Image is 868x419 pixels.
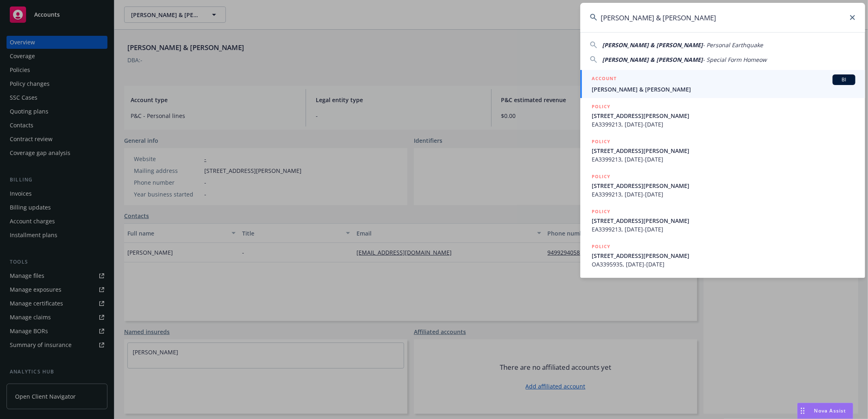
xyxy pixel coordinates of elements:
h5: POLICY [592,137,610,146]
span: [STREET_ADDRESS][PERSON_NAME] [592,146,855,155]
span: EA3399213, [DATE]-[DATE] [592,120,855,129]
button: Nova Assist [797,403,853,419]
a: POLICY[STREET_ADDRESS][PERSON_NAME]EA3399213, [DATE]-[DATE] [580,203,865,238]
span: [PERSON_NAME] & [PERSON_NAME] [602,56,703,63]
h5: ACCOUNT [592,74,617,84]
a: POLICY[STREET_ADDRESS][PERSON_NAME]EA3399213, [DATE]-[DATE] [580,98,865,133]
span: Nova Assist [814,407,846,414]
span: OA3395935, [DATE]-[DATE] [592,260,855,268]
h5: POLICY [592,242,610,251]
div: Drag to move [798,403,808,419]
input: Search... [580,3,865,32]
span: - Personal Earthquake [703,41,763,49]
span: [STREET_ADDRESS][PERSON_NAME] [592,181,855,190]
a: POLICY[STREET_ADDRESS][PERSON_NAME]EA3399213, [DATE]-[DATE] [580,168,865,203]
a: POLICY[STREET_ADDRESS][PERSON_NAME]OA3395935, [DATE]-[DATE] [580,238,865,273]
span: EA3399213, [DATE]-[DATE] [592,155,855,164]
span: [STREET_ADDRESS][PERSON_NAME] [592,111,855,120]
span: [STREET_ADDRESS][PERSON_NAME] [592,216,855,225]
span: EA3399213, [DATE]-[DATE] [592,225,855,234]
a: ACCOUNTBI[PERSON_NAME] & [PERSON_NAME] [580,70,865,98]
h5: POLICY [592,207,610,216]
a: POLICY[STREET_ADDRESS][PERSON_NAME]EA3399213, [DATE]-[DATE] [580,133,865,168]
span: BI [836,76,852,83]
span: [STREET_ADDRESS][PERSON_NAME] [592,251,855,260]
span: EA3399213, [DATE]-[DATE] [592,190,855,199]
h5: POLICY [592,103,610,111]
h5: POLICY [592,172,610,181]
span: - Special Form Homeow [703,56,767,63]
span: [PERSON_NAME] & [PERSON_NAME] [602,41,703,49]
span: [PERSON_NAME] & [PERSON_NAME] [592,85,855,94]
